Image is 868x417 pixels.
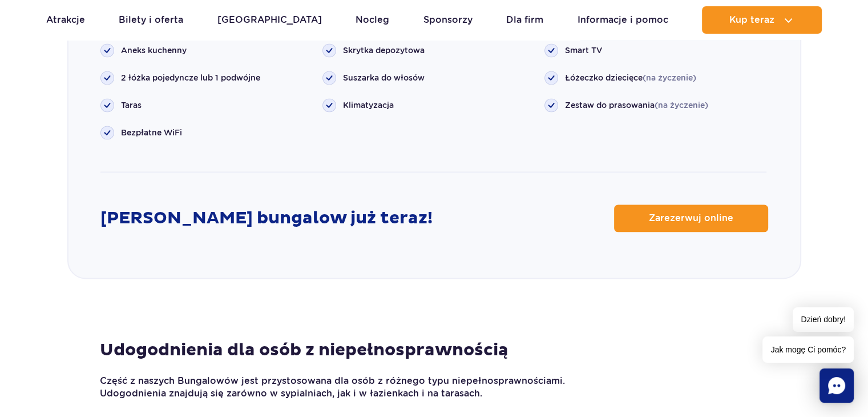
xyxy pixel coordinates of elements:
[762,336,854,363] span: Jak mogę Ci pomóc?
[343,72,425,83] span: Suszarka do włosów
[121,72,260,83] span: 2 łóżka pojedyncze lub 1 podwójne
[119,6,183,34] a: Bilety i oferta
[217,6,322,34] a: [GEOGRAPHIC_DATA]
[578,6,668,34] a: Informacje i pomoc
[423,6,473,34] a: Sponsorzy
[565,45,602,56] span: Smart TV
[565,99,708,111] span: Zestaw do prasowania
[819,368,854,403] div: Chat
[100,375,577,400] p: Część z naszych Bungalowów jest przystosowana dla osób z różnego typu niepełnosprawnościami. Udog...
[729,15,774,25] span: Kup teraz
[343,99,394,111] span: Klimatyzacja
[343,45,425,56] span: Skrytka depozytowa
[121,127,182,138] span: Bezpłatne WiFi
[565,72,696,83] span: Łóżeczko dziecięce
[649,214,733,223] span: Zarezerwuj online
[655,101,708,110] span: (na życzenie)
[702,6,822,34] button: Kup teraz
[121,99,142,111] span: Taras
[100,339,768,361] h4: Udogodnienia dla osób z niepełnosprawnością
[643,73,696,82] span: (na życzenie)
[121,45,187,56] span: Aneks kuchenny
[793,307,854,332] span: Dzień dobry!
[100,207,433,229] strong: [PERSON_NAME] bungalow już teraz!
[614,205,768,232] a: Zarezerwuj online
[506,6,543,34] a: Dla firm
[356,6,389,34] a: Nocleg
[46,6,85,34] a: Atrakcje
